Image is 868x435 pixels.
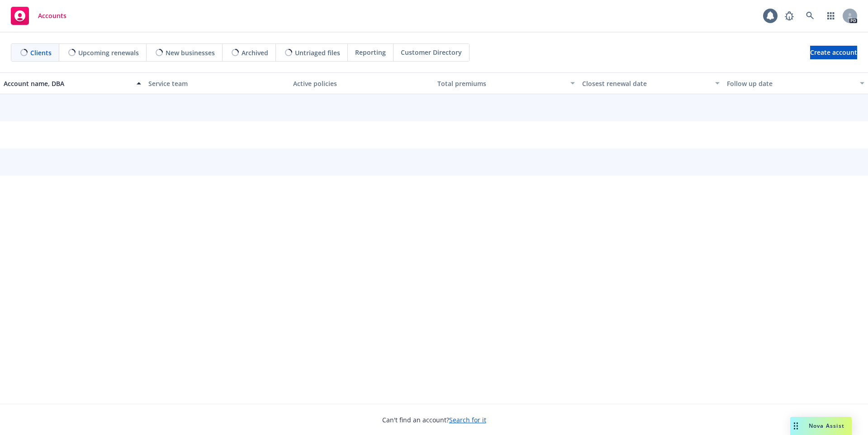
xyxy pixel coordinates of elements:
[355,48,386,57] span: Reporting
[30,48,52,57] span: Clients
[801,7,819,25] a: Search
[727,79,854,88] div: Follow up date
[809,422,844,430] span: Nova Assist
[242,48,268,57] span: Archived
[449,416,486,424] a: Search for it
[790,417,852,435] button: Nova Assist
[289,72,434,94] button: Active policies
[7,3,70,29] a: Accounts
[780,7,798,25] a: Report a Bug
[810,46,857,59] a: Create account
[579,72,723,94] button: Closest renewal date
[148,79,286,88] div: Service team
[810,44,857,61] span: Create account
[293,79,431,88] div: Active policies
[582,79,710,88] div: Closest renewal date
[437,79,565,88] div: Total premiums
[78,48,139,57] span: Upcoming renewals
[145,72,289,94] button: Service team
[822,7,840,25] a: Switch app
[401,48,462,57] span: Customer Directory
[382,415,486,425] span: Can't find an account?
[790,417,802,435] div: Drag to move
[434,72,579,94] button: Total premiums
[295,48,340,57] span: Untriaged files
[38,12,66,19] span: Accounts
[4,79,131,88] div: Account name, DBA
[166,48,215,57] span: New businesses
[723,72,868,94] button: Follow up date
